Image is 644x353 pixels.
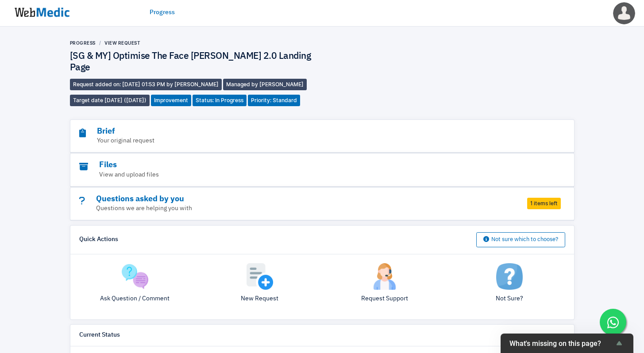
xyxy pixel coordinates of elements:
[247,263,273,290] img: add.png
[70,79,222,90] span: Request added on: [DATE] 01:53 PM by [PERSON_NAME]
[527,198,561,209] span: 1 items left
[223,79,307,90] span: Managed by [PERSON_NAME]
[509,339,614,348] span: What's missing on this page?
[79,294,191,303] p: Ask Question / Comment
[476,232,565,247] button: Not sure which to choose?
[79,204,517,213] p: Questions we are helping you with
[70,51,322,74] h4: [SG & MY] Optimise The Face [PERSON_NAME] 2.0 Landing Page
[79,127,517,137] h3: Brief
[496,263,523,290] img: not-sure.png
[204,294,316,303] p: New Request
[79,331,120,339] h6: Current Status
[79,160,517,170] h3: Files
[509,338,625,349] button: Show survey - What's missing on this page?
[151,95,191,106] span: Improvement
[79,170,517,180] p: View and upload files
[122,263,148,290] img: question.png
[248,95,300,106] span: Priority: Standard
[371,263,398,290] img: support.png
[70,95,150,106] span: Target date [DATE] ([DATE])
[150,8,175,17] a: Progress
[329,294,440,303] p: Request Support
[79,136,517,146] p: Your original request
[70,40,96,46] a: Progress
[70,40,322,46] nav: breadcrumb
[104,40,140,46] a: View Request
[79,236,118,244] h6: Quick Actions
[193,95,247,106] span: Status: In Progress
[454,294,565,303] p: Not Sure?
[79,194,517,204] h3: Questions asked by you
